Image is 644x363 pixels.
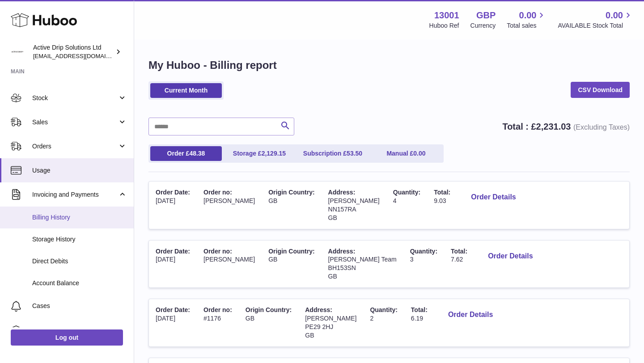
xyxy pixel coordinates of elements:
[239,299,298,346] td: GB
[33,43,114,60] div: Active Drip Solutions Ltd
[32,94,118,102] span: Stock
[328,273,337,280] span: GB
[11,45,24,59] img: info@activedrip.com
[363,299,404,346] td: 2
[328,248,356,255] span: Address:
[32,142,118,151] span: Orders
[305,323,333,330] span: PE29 2HJ
[262,241,321,288] td: GB
[470,21,496,30] div: Currency
[150,83,222,98] a: Current Month
[558,21,633,30] span: AVAILABLE Stock Total
[451,256,463,263] span: 7.62
[413,150,425,157] span: 0.00
[32,257,127,266] span: Direct Debits
[156,248,190,255] span: Order Date:
[481,247,540,266] button: Order Details
[32,190,118,199] span: Invoicing and Payments
[328,214,337,221] span: GB
[386,181,427,229] td: 4
[434,189,450,196] span: Total:
[197,241,262,288] td: [PERSON_NAME]
[451,248,467,255] span: Total:
[33,52,131,59] span: [EMAIL_ADDRESS][DOMAIN_NAME]
[149,241,197,288] td: [DATE]
[197,299,239,346] td: #1176
[203,189,232,196] span: Order no:
[429,21,459,30] div: Huboo Ref
[410,248,437,255] span: Quantity:
[411,315,423,322] span: 6.19
[328,197,380,204] span: [PERSON_NAME]
[347,150,362,157] span: 53.50
[536,122,571,131] span: 2,231.03
[606,9,623,21] span: 0.00
[149,299,197,346] td: [DATE]
[370,146,442,161] a: Manual £0.00
[156,306,190,313] span: Order Date:
[328,264,356,271] span: BH153SN
[507,21,547,30] span: Total sales
[305,315,356,322] span: [PERSON_NAME]
[262,181,321,229] td: GB
[476,9,496,21] strong: GBP
[149,181,197,229] td: [DATE]
[305,332,314,339] span: GB
[203,306,232,313] span: Order no:
[262,150,286,157] span: 2,129.15
[403,241,444,288] td: 3
[268,189,314,196] span: Origin Country:
[32,166,127,175] span: Usage
[32,326,127,334] span: Channels
[156,189,190,196] span: Order Date:
[32,279,127,287] span: Account Balance
[328,256,397,263] span: [PERSON_NAME] Team
[197,181,262,229] td: [PERSON_NAME]
[11,329,123,346] a: Log out
[328,189,356,196] span: Address:
[224,146,295,161] a: Storage £2,129.15
[571,82,630,98] a: CSV Download
[32,302,127,310] span: Cases
[203,248,232,255] span: Order no:
[32,118,118,127] span: Sales
[297,146,369,161] a: Subscription £53.50
[370,306,397,313] span: Quantity:
[507,9,547,30] a: 0.00 Total sales
[434,9,459,21] strong: 13001
[393,189,420,196] span: Quantity:
[558,9,633,30] a: 0.00 AVAILABLE Stock Total
[32,235,127,244] span: Storage History
[464,188,523,207] button: Order Details
[148,58,630,72] h1: My Huboo - Billing report
[441,306,500,324] button: Order Details
[268,248,314,255] span: Origin Country:
[32,213,127,222] span: Billing History
[150,146,222,161] a: Order £48.38
[411,306,428,313] span: Total:
[519,9,537,21] span: 0.00
[502,122,630,131] strong: Total : £
[328,206,356,213] span: NN157RA
[573,123,630,131] span: (Excluding Taxes)
[434,197,446,204] span: 9.03
[305,306,332,313] span: Address:
[189,150,205,157] span: 48.38
[246,306,292,313] span: Origin Country:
